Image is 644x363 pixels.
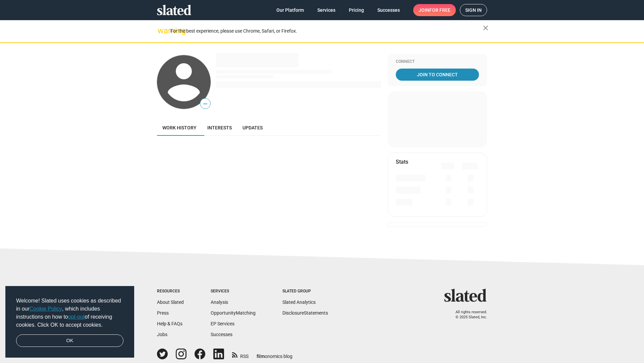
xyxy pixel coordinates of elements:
[157,289,184,294] div: Resources
[162,125,197,130] span: Work history
[377,4,400,16] span: Successes
[312,4,341,16] a: Services
[282,289,328,294] div: Slated Group
[211,332,232,337] a: Successes
[271,4,309,16] a: Our Platform
[207,125,232,130] span: Interests
[343,4,369,16] a: Pricing
[237,120,268,136] a: Updates
[396,69,479,81] a: Join To Connect
[211,299,228,305] a: Analysis
[232,349,249,360] a: RSS
[16,334,123,347] a: dismiss cookie message
[276,4,304,16] span: Our Platform
[157,299,184,305] a: About Slated
[68,314,85,320] a: opt-out
[282,310,328,316] a: DisclosureStatements
[200,99,210,108] span: —
[157,321,182,326] a: Help & FAQs
[257,348,292,360] a: filmonomics blog
[211,321,234,326] a: EP Services
[16,297,123,329] span: Welcome! Slated uses cookies as described in our , which includes instructions on how to of recei...
[419,4,450,16] span: Join
[158,27,166,35] mat-icon: warning
[396,59,479,65] div: Connect
[170,27,483,36] div: For the best experience, please use Chrome, Safari, or Firefox.
[429,4,450,16] span: for free
[211,310,256,316] a: OpportunityMatching
[157,120,202,136] a: Work history
[157,310,169,316] a: Press
[30,306,62,312] a: Cookie Policy
[211,289,256,294] div: Services
[317,4,335,16] span: Services
[413,4,456,16] a: Joinfor free
[448,310,487,320] p: All rights reserved. © 2025 Slated, Inc.
[349,4,364,16] span: Pricing
[396,158,408,165] mat-card-title: Stats
[397,69,478,81] span: Join To Connect
[157,332,167,337] a: Jobs
[243,125,263,130] span: Updates
[482,24,490,32] mat-icon: close
[5,286,134,358] div: cookieconsent
[257,354,265,359] span: film
[282,299,316,305] a: Slated Analytics
[372,4,405,16] a: Successes
[202,120,237,136] a: Interests
[460,4,487,16] a: Sign in
[465,4,482,16] span: Sign in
